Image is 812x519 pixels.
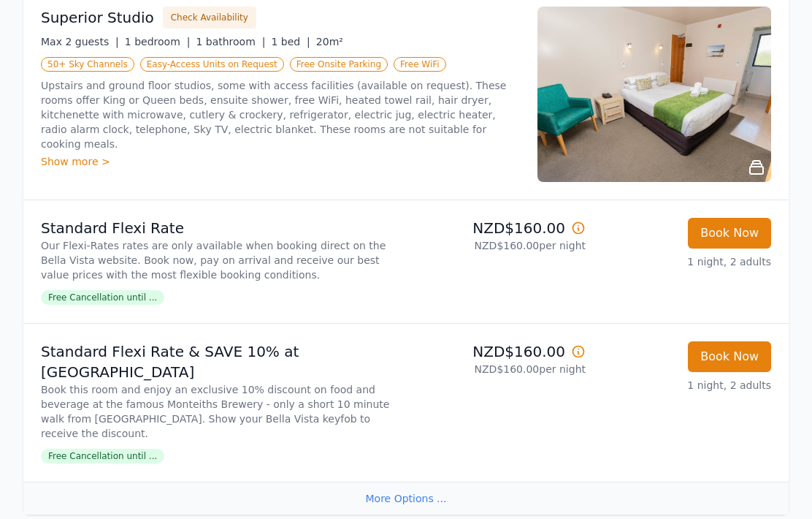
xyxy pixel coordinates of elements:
p: NZD$160.00 [412,341,586,362]
span: Max 2 guests | [41,36,119,48]
span: Free Onsite Parking [290,57,388,72]
span: 50+ Sky Channels [41,57,134,72]
span: Free Cancellation until ... [41,290,164,305]
button: Check Availability [163,7,256,29]
button: Book Now [688,341,771,372]
p: 1 night, 2 adults [597,378,771,393]
p: NZD$160.00 [412,218,586,238]
span: Free WiFi [394,57,446,72]
p: Standard Flexi Rate & SAVE 10% at [GEOGRAPHIC_DATA] [41,341,400,382]
div: More Options ... [23,482,789,515]
h3: Superior Studio [41,7,154,28]
span: Free Cancellation until ... [41,449,164,463]
span: 1 bedroom | [125,36,191,48]
span: Easy-Access Units on Request [140,57,284,72]
span: 20m² [316,36,343,48]
p: 1 night, 2 adults [597,254,771,269]
p: NZD$160.00 per night [412,362,586,376]
button: Book Now [688,218,771,249]
span: 1 bed | [271,36,310,48]
span: 1 bathroom | [196,36,265,48]
p: NZD$160.00 per night [412,238,586,253]
p: Book this room and enjoy an exclusive 10% discount on food and beverage at the famous Monteiths B... [41,382,400,441]
p: Standard Flexi Rate [41,218,400,238]
p: Upstairs and ground floor studios, some with access facilities (available on request). These room... [41,78,520,151]
p: Our Flexi-Rates rates are only available when booking direct on the Bella Vista website. Book now... [41,238,400,282]
div: Show more > [41,154,520,169]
